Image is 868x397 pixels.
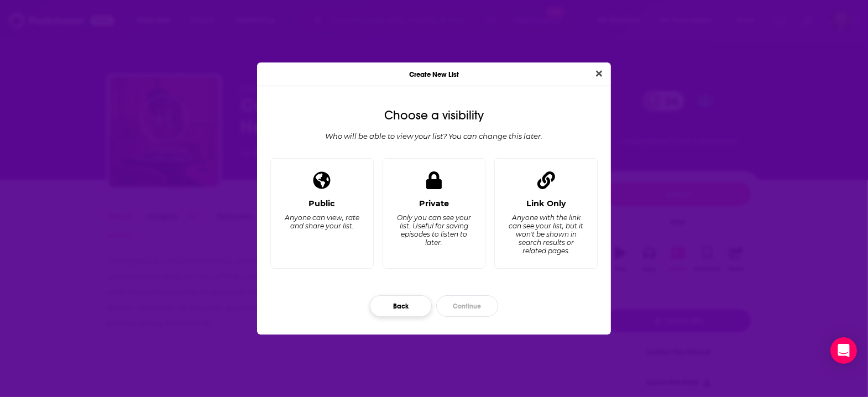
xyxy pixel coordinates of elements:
div: Public [308,198,335,208]
button: Continue [436,295,498,317]
div: Private [419,198,449,208]
div: Only you can see your list. Useful for saving episodes to listen to later. [396,213,472,247]
button: Back [370,295,432,317]
div: Who will be able to view your list? You can change this later. [266,132,602,140]
div: Choose a visibility [266,108,602,123]
div: Link Only [526,198,566,208]
div: Anyone can view, rate and share your list. [284,213,360,230]
div: Anyone with the link can see your list, but it won't be shown in search results or related pages. [508,213,584,255]
div: Create New List [257,62,611,86]
div: Open Intercom Messenger [830,337,857,364]
button: Close [592,67,606,81]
